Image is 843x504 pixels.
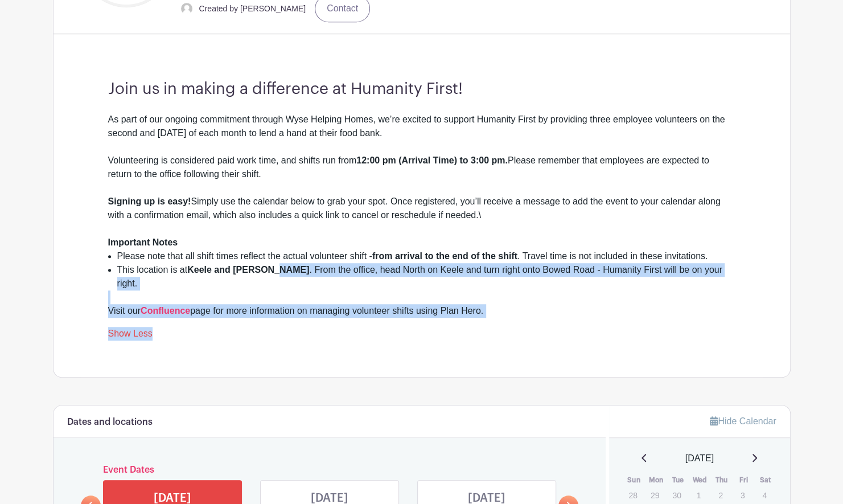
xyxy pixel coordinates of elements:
[711,486,730,504] p: 2
[645,474,667,486] th: Mon
[689,486,708,504] p: 1
[108,195,735,249] div: Simply use the calendar below to grab your spot. Once registered, you’ll receive a message to add...
[645,486,664,504] p: 29
[108,329,153,343] a: Show Less
[108,80,735,99] h3: Join us in making a difference at Humanity First!
[108,113,735,154] div: As part of our ongoing commitment through Wyse Helping Homes, we’re excited to support Humanity F...
[117,263,735,290] li: This location is at . From the office, head North on Keele and turn right onto Bowed Road - Human...
[117,249,735,263] li: Please note that all shift times reflect the actual volunteer shift - . Travel time is not includ...
[667,474,689,486] th: Tue
[623,486,642,504] p: 28
[754,474,776,486] th: Sat
[689,474,711,486] th: Wed
[67,417,153,428] h6: Dates and locations
[710,416,776,426] a: Hide Calendar
[755,486,774,504] p: 4
[108,237,178,247] strong: Important Notes
[141,306,190,315] a: Confluence
[101,465,559,476] h6: Event Dates
[199,4,306,13] small: Created by [PERSON_NAME]
[733,474,755,486] th: Fri
[108,304,735,318] div: Visit our page for more information on managing volunteer shifts using Plan Hero.
[667,486,686,504] p: 30
[623,474,645,486] th: Sun
[187,265,309,274] strong: Keele and [PERSON_NAME]
[108,196,191,206] strong: Signing up is easy!
[356,155,508,165] strong: 12:00 pm (Arrival Time) to 3:00 pm.
[710,474,733,486] th: Thu
[685,452,714,465] span: [DATE]
[181,3,192,14] img: default-ce2991bfa6775e67f084385cd625a349d9dcbb7a52a09fb2fda1e96e2d18dcdb.png
[733,486,752,504] p: 3
[108,154,735,195] div: Volunteering is considered paid work time, and shifts run from Please remember that employees are...
[372,251,517,261] strong: from arrival to the end of the shift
